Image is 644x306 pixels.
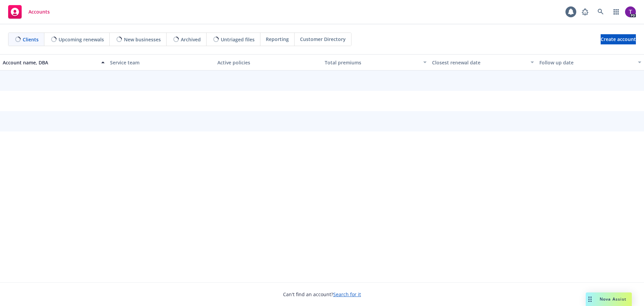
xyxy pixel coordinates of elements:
div: Service team [110,59,212,66]
a: Accounts [5,2,52,21]
span: Reporting [266,36,289,43]
button: Nova Assist [586,292,632,306]
img: photo [625,6,636,17]
div: Follow up date [539,59,634,66]
button: Active policies [215,54,322,70]
div: Closest renewal date [432,59,527,66]
button: Closest renewal date [429,54,537,70]
button: Follow up date [537,54,644,70]
span: Nova Assist [600,296,626,302]
span: Untriaged files [221,36,255,43]
span: Archived [181,36,201,43]
span: Upcoming renewals [59,36,104,43]
span: New businesses [124,36,161,43]
a: Search [594,5,607,19]
span: Accounts [28,9,50,15]
a: Search for it [333,291,361,298]
div: Total premiums [325,59,419,66]
button: Service team [107,54,215,70]
a: Switch app [609,5,623,19]
button: Total premiums [322,54,429,70]
span: Clients [23,36,39,43]
span: Create account [601,33,636,46]
span: Can't find an account? [283,291,361,298]
span: Customer Directory [300,36,346,43]
div: Active policies [217,59,319,66]
div: Drag to move [586,292,594,306]
a: Create account [601,34,636,44]
a: Report a Bug [578,5,592,19]
div: Account name, DBA [3,59,97,66]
